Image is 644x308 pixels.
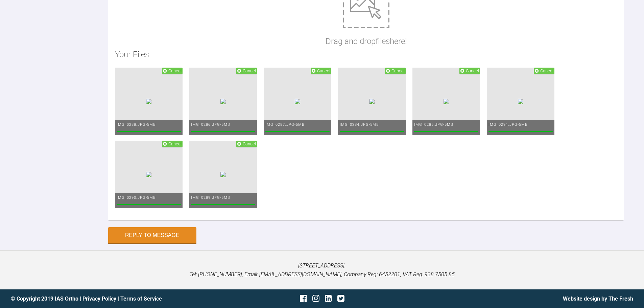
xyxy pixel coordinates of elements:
[117,122,156,127] span: IMG_0288.JPG - 5MB
[540,68,553,73] span: Cancel
[488,122,528,127] span: IMG_0291.JPG - 5MB
[82,295,116,302] a: Privacy Policy
[295,99,300,104] img: fe1e3ba2-875e-4dc4-b860-a3598da604e3
[146,99,151,104] img: 6e1d754d-9b7d-456e-a8fc-3ebf32c70229
[11,261,633,279] p: [STREET_ADDRESS]. Tel: [PHONE_NUMBER], Email: [EMAIL_ADDRESS][DOMAIN_NAME], Company Reg: 6452201,...
[466,68,479,73] span: Cancel
[340,122,379,127] span: IMG_0284.JPG - 5MB
[317,68,330,73] span: Cancel
[243,68,256,73] span: Cancel
[265,122,305,127] span: IMG_0287.JPG - 5MB
[369,99,375,104] img: b5e5047c-7049-4713-a194-cec21ecae60f
[326,35,407,48] p: Drag and drop files here!
[146,172,151,177] img: 581d659e-a9d8-4b15-8002-81d46f42f4fd
[563,295,633,302] a: Website design by The Fresh
[444,99,449,104] img: cd7eedd8-0377-4614-91f0-fd1415df017e
[168,68,182,73] span: Cancel
[11,294,218,303] div: © Copyright 2019 IAS Ortho | |
[518,99,523,104] img: 8f0ace06-5027-429a-a96b-e07ecbffbd78
[220,99,226,104] img: 8e16e2d2-02ff-43b7-9e35-751d135b3155
[220,172,226,177] img: f866209d-0ad6-4a66-84f8-bd6228d13096
[108,227,196,243] button: Reply to Message
[191,195,230,200] span: IMG_0289.JPG - 5MB
[117,195,156,200] span: IMG_0290.JPG - 5MB
[191,122,230,127] span: IMG_0286.JPG - 5MB
[168,141,182,146] span: Cancel
[243,141,256,146] span: Cancel
[115,48,617,61] h2: Your Files
[391,68,405,73] span: Cancel
[414,122,453,127] span: IMG_0285.JPG - 5MB
[120,295,162,302] a: Terms of Service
